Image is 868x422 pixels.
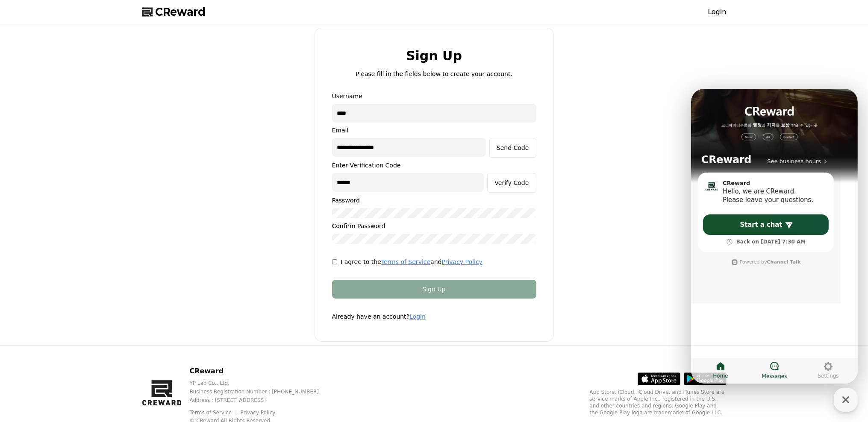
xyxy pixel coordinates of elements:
[332,92,536,100] p: Username
[156,5,206,19] span: CReward
[409,313,426,320] a: Login
[442,258,483,265] a: Privacy Policy
[189,388,332,395] p: Business Registration Number : [PHONE_NUMBER]
[189,366,332,376] p: CReward
[332,161,536,170] p: Enter Verification Code
[487,173,536,193] button: Verify Code
[142,5,206,19] a: CReward
[708,7,726,17] a: Login
[691,89,858,384] iframe: Channel chat
[356,70,512,78] p: Please fill in the fields below to create your account.
[189,397,332,404] p: Address : [STREET_ADDRESS]
[241,410,276,416] a: Privacy Policy
[332,222,536,230] p: Confirm Password
[332,312,536,321] p: Already have an account?
[590,389,727,416] p: App Store, iCloud, iCloud Drive, and iTunes Store are service marks of Apple Inc., registered in ...
[489,138,536,158] button: Send Code
[497,144,529,152] div: Send Code
[349,285,519,293] div: Sign Up
[189,380,332,387] p: YP Lab Co., Ltd.
[332,126,536,135] p: Email
[381,258,430,265] a: Terms of Service
[494,179,529,187] div: Verify Code
[332,196,536,205] p: Password
[341,258,483,266] p: I agree to the and
[406,49,462,63] h2: Sign Up
[189,410,238,416] a: Terms of Service
[332,280,536,299] button: Sign Up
